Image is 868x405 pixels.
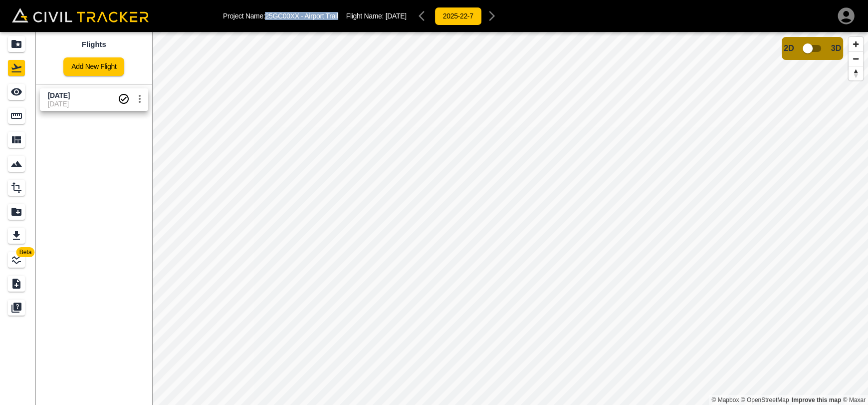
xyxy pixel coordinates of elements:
button: Zoom in [849,37,863,51]
p: Flight Name: [346,12,407,20]
button: Zoom out [849,51,863,66]
a: Mapbox [711,397,739,404]
a: OpenStreetMap [741,397,789,404]
span: 3D [831,44,841,53]
button: Reset bearing to north [849,66,863,80]
button: 2025-22-7 [434,7,482,25]
a: Maxar [843,397,866,404]
p: Project Name: 25GC00XX - Airport Trail [223,12,338,20]
span: 2D [784,44,794,53]
img: Civil Tracker [12,8,149,22]
a: Map feedback [792,397,841,404]
canvas: Map [152,32,868,405]
span: [DATE] [386,12,407,20]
